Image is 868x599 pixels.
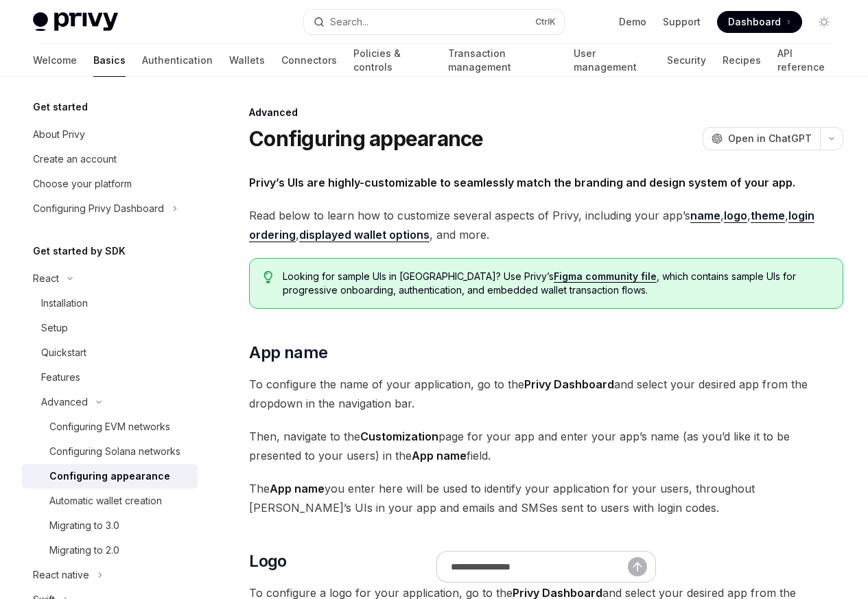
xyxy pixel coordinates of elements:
div: Setup [41,320,68,336]
a: API reference [777,44,835,77]
span: Read below to learn how to customize several aspects of Privy, including your app’s , , , , , and... [249,206,843,244]
img: light logo [33,12,118,32]
a: Transaction management [448,44,556,77]
div: Migrating to 3.0 [49,517,119,534]
input: Ask a question... [451,552,628,582]
a: Automatic wallet creation [22,489,198,513]
a: Demo [619,15,646,29]
button: Toggle Configuring Privy Dashboard section [22,196,198,221]
div: React [33,270,59,287]
button: Open search [304,10,564,34]
a: Configuring appearance [22,464,198,489]
svg: Tip [263,271,273,283]
a: logo [724,209,747,223]
a: name [690,209,720,223]
a: Create an account [22,147,198,172]
a: Setup [22,316,198,340]
a: Configuring EVM networks [22,414,198,439]
span: App name [249,342,327,364]
a: Features [22,365,198,390]
h5: Get started [33,99,88,115]
div: Installation [41,295,88,312]
a: Welcome [33,44,77,77]
button: Toggle React section [22,266,198,291]
span: To configure the name of your application, go to the and select your desired app from the dropdow... [249,375,843,413]
a: User management [574,44,651,77]
h1: Configuring appearance [249,126,484,151]
a: displayed wallet options [299,228,430,242]
div: Choose your platform [33,176,132,192]
div: Automatic wallet creation [49,493,162,509]
span: The you enter here will be used to identify your application for your users, throughout [PERSON_N... [249,479,843,517]
button: Toggle React native section [22,563,198,587]
strong: Customization [360,430,438,443]
a: Dashboard [717,11,802,33]
span: Dashboard [728,15,781,29]
div: Configuring EVM networks [49,419,170,435]
span: Looking for sample UIs in [GEOGRAPHIC_DATA]? Use Privy’s , which contains sample UIs for progress... [283,270,829,297]
a: Authentication [142,44,213,77]
div: Create an account [33,151,117,167]
a: Choose your platform [22,172,198,196]
button: Toggle Advanced section [22,390,198,414]
div: Configuring Privy Dashboard [33,200,164,217]
span: Open in ChatGPT [728,132,812,145]
a: Figma community file [554,270,657,283]
h5: Get started by SDK [33,243,126,259]
a: Installation [22,291,198,316]
div: About Privy [33,126,85,143]
div: Features [41,369,80,386]
button: Open in ChatGPT [703,127,820,150]
span: Then, navigate to the page for your app and enter your app’s name (as you’d like it to be present... [249,427,843,465]
a: Connectors [281,44,337,77]
a: Recipes [723,44,761,77]
a: About Privy [22,122,198,147]
button: Send message [628,557,647,576]
a: Basics [93,44,126,77]
div: Configuring appearance [49,468,170,484]
a: Quickstart [22,340,198,365]
a: Policies & controls [353,44,432,77]
strong: Privy Dashboard [524,377,614,391]
span: Ctrl K [535,16,556,27]
a: Configuring Solana networks [22,439,198,464]
button: Toggle dark mode [813,11,835,33]
strong: Privy’s UIs are highly-customizable to seamlessly match the branding and design system of your app. [249,176,795,189]
div: Search... [330,14,368,30]
a: Wallets [229,44,265,77]
div: Advanced [41,394,88,410]
strong: App name [412,449,467,462]
strong: App name [270,482,325,495]
a: theme [751,209,785,223]
a: Migrating to 3.0 [22,513,198,538]
div: Quickstart [41,344,86,361]
div: Advanced [249,106,843,119]
a: Security [667,44,706,77]
div: React native [33,567,89,583]
a: Support [663,15,701,29]
div: Configuring Solana networks [49,443,180,460]
a: Migrating to 2.0 [22,538,198,563]
div: Migrating to 2.0 [49,542,119,559]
